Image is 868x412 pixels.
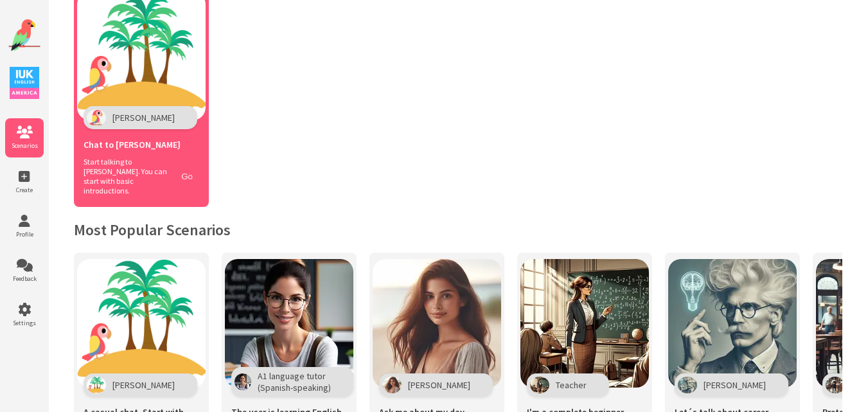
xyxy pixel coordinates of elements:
span: Settings [5,319,44,327]
img: Character [382,377,402,393]
img: IUK Logo [10,67,39,99]
span: Feedback [5,274,44,283]
img: Scenario Image [373,259,501,388]
img: Character [530,377,549,393]
img: Polly [87,109,106,126]
img: Website Logo [8,19,40,51]
span: [PERSON_NAME] [112,379,175,391]
span: Start talking to [PERSON_NAME]. You can start with basic introductions. [84,157,168,195]
span: Teacher [556,379,587,391]
img: Scenario Image [225,259,353,388]
button: Go [175,167,199,186]
span: [PERSON_NAME] [112,112,175,123]
img: Character [678,377,697,393]
span: Profile [5,230,44,238]
h2: Most Popular Scenarios [74,220,842,240]
span: [PERSON_NAME] [408,379,470,391]
img: Character [235,373,251,390]
span: Create [5,186,44,194]
img: Character [87,377,106,393]
span: [PERSON_NAME] [704,379,766,391]
img: Scenario Image [77,259,206,388]
img: Scenario Image [668,259,797,388]
img: Character [826,377,845,393]
span: Scenarios [5,141,44,150]
img: Scenario Image [520,259,649,388]
span: Chat to [PERSON_NAME] [84,139,181,150]
span: A1 language tutor (Spanish-speaking) [258,370,331,393]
